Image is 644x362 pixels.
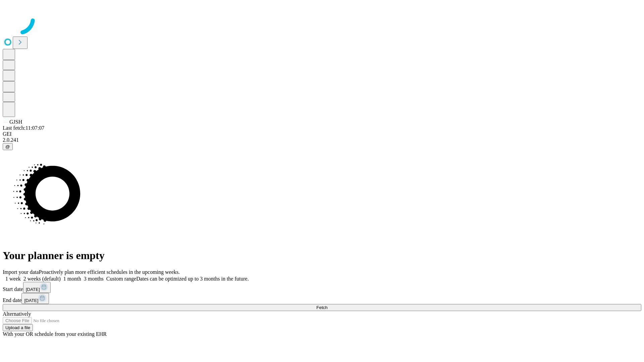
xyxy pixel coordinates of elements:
[24,298,38,303] span: [DATE]
[3,311,31,317] span: Alternatively
[84,276,104,282] span: 3 months
[5,144,10,149] span: @
[23,282,51,293] button: [DATE]
[3,125,44,131] span: Last fetch: 11:07:07
[3,249,641,262] h1: Your planner is empty
[3,304,641,311] button: Fetch
[3,331,107,337] span: With your OR schedule from your existing EHR
[23,276,61,282] span: 2 weeks (default)
[9,119,22,125] span: GJSH
[3,324,33,331] button: Upload a file
[316,305,327,310] span: Fetch
[136,276,249,282] span: Dates can be optimized up to 3 months in the future.
[26,287,40,292] span: [DATE]
[21,293,49,304] button: [DATE]
[39,269,180,275] span: Proactively plan more efficient schedules in the upcoming weeks.
[3,269,39,275] span: Import your data
[63,276,81,282] span: 1 month
[3,293,641,304] div: End date
[106,276,136,282] span: Custom range
[5,276,21,282] span: 1 week
[3,282,641,293] div: Start date
[3,143,13,150] button: @
[3,137,641,143] div: 2.0.241
[3,131,641,137] div: GEI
